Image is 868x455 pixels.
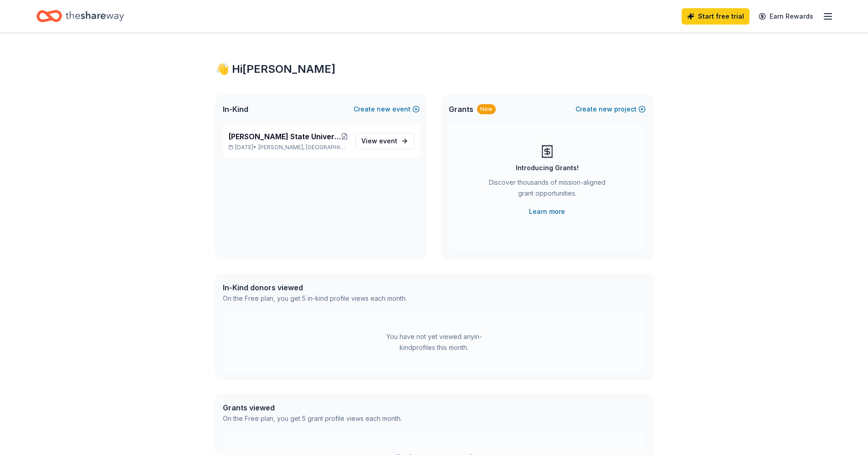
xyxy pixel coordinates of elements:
div: Grants viewed [223,402,402,413]
a: Earn Rewards [753,8,819,25]
span: View [361,136,397,147]
div: Discover thousands of mission-aligned grant opportunities. [485,177,609,202]
div: 👋 Hi [PERSON_NAME] [216,62,653,76]
div: In-Kind donors viewed [223,282,407,293]
span: [PERSON_NAME], [GEOGRAPHIC_DATA] [258,144,348,151]
div: On the Free plan, you get 5 in-kind profile views each month. [223,293,407,304]
div: You have not yet viewed any in-kind profiles this month. [377,331,491,353]
div: On the Free plan, you get 5 grant profile views each month. [223,413,402,424]
div: Introducing Grants! [516,162,579,173]
a: Learn more [529,206,565,217]
button: Createnewevent [354,104,420,115]
a: View event [355,133,414,149]
span: new [599,104,612,115]
a: Home [36,5,124,27]
a: Start free trial [682,8,750,25]
span: event [379,137,397,145]
span: new [377,104,390,115]
span: In-Kind [223,104,248,115]
button: Createnewproject [575,104,646,115]
span: Grants [449,104,473,115]
span: [PERSON_NAME] State University PG Alumni Chapter Pre-Homecoming cookout [228,131,341,142]
p: [DATE] • [228,144,348,151]
div: New [477,104,496,114]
